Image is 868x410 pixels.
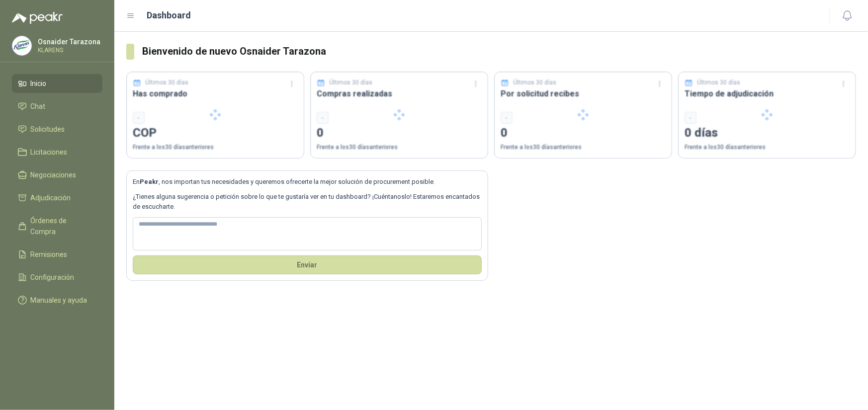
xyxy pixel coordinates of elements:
span: Licitaciones [31,147,68,158]
span: Adjudicación [31,192,71,203]
a: Negociaciones [12,165,102,184]
span: Negociaciones [31,169,77,180]
p: Osnaider Tarazona [38,38,100,45]
a: Manuales y ayuda [12,291,102,310]
h1: Dashboard [147,8,191,22]
span: Chat [31,101,46,112]
b: Peakr [140,178,159,185]
a: Órdenes de Compra [12,211,102,241]
span: Remisiones [31,249,68,260]
p: En , nos importan tus necesidades y queremos ofrecerte la mejor solución de procurement posible. [133,177,482,187]
a: Chat [12,97,102,116]
span: Órdenes de Compra [31,215,93,237]
span: Solicitudes [31,124,65,135]
img: Company Logo [12,36,31,55]
img: Logo peakr [12,12,63,24]
p: KLARENS [38,47,100,53]
button: Envíar [133,255,482,274]
span: Configuración [31,272,75,283]
a: Inicio [12,74,102,93]
a: Solicitudes [12,120,102,139]
a: Remisiones [12,245,102,264]
a: Licitaciones [12,143,102,162]
a: Configuración [12,268,102,287]
p: ¿Tienes alguna sugerencia o petición sobre lo que te gustaría ver en tu dashboard? ¡Cuéntanoslo! ... [133,192,482,212]
span: Manuales y ayuda [31,295,87,306]
span: Inicio [31,78,47,89]
a: Adjudicación [12,188,102,207]
h3: Bienvenido de nuevo Osnaider Tarazona [142,44,856,59]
